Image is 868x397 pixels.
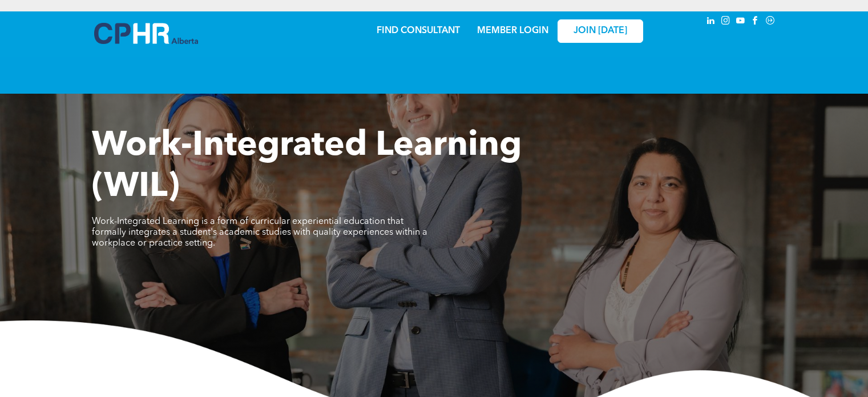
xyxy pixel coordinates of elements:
img: A blue and white logo for cp alberta [94,23,198,44]
a: MEMBER LOGIN [477,26,548,35]
span: Work-Integrated Learning is a form of curricular experiential education that formally integrates ... [92,217,427,248]
a: instagram [720,14,732,30]
a: FIND CONSULTANT [377,26,460,35]
a: JOIN [DATE] [558,19,643,43]
span: JOIN [DATE] [574,26,627,37]
a: youtube [734,14,747,30]
a: linkedin [705,14,717,30]
a: facebook [749,14,762,30]
a: Social network [764,14,777,30]
span: Work-Integrated Learning (WIL) [92,129,522,204]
